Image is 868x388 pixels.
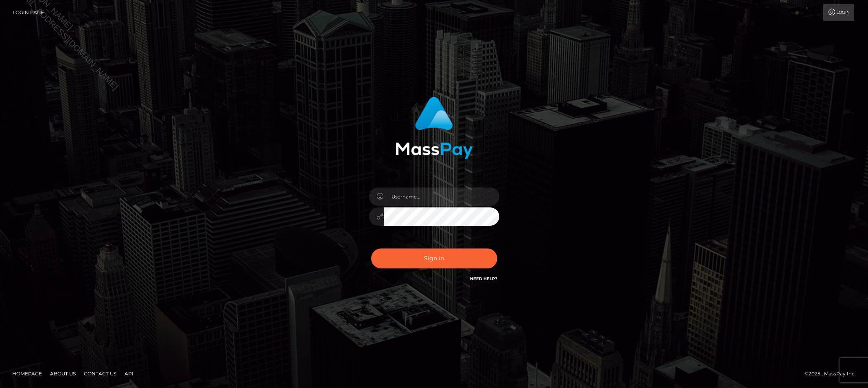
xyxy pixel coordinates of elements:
a: Contact Us [81,367,120,380]
a: Login [823,4,854,21]
div: © 2025 , MassPay Inc. [805,369,862,378]
img: MassPay Login [396,97,473,159]
input: Username... [384,187,499,206]
a: About Us [47,367,79,380]
a: Login Page [13,4,44,21]
a: Need Help? [470,276,497,281]
button: Sign in [371,248,497,268]
a: Homepage [9,367,45,380]
a: API [121,367,137,380]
